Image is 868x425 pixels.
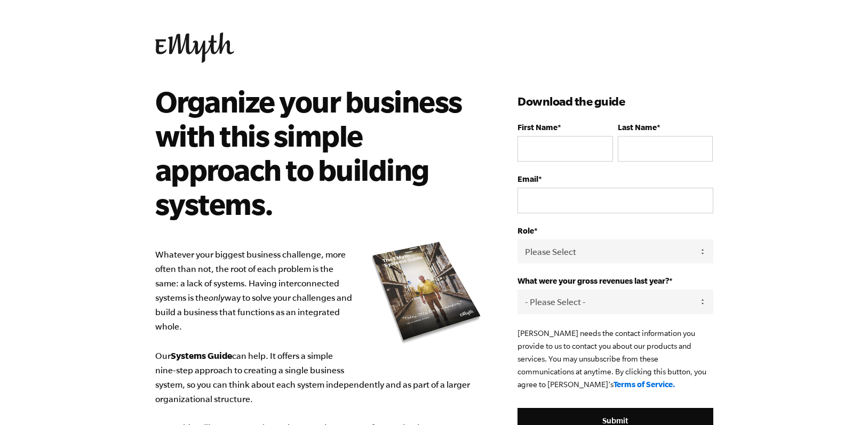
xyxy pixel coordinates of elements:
span: First Name [517,123,558,132]
span: Last Name [618,123,657,132]
span: Role [517,226,534,235]
img: EMyth [155,33,234,63]
img: e-myth systems guide organize your business [368,238,485,347]
p: [PERSON_NAME] needs the contact information you provide to us to contact you about our products a... [517,327,713,391]
b: Systems Guide [171,350,232,360]
i: only [209,293,225,302]
a: Terms of Service. [614,380,675,389]
span: What were your gross revenues last year? [517,276,669,285]
h3: Download the guide [517,93,713,110]
h2: Organize your business with this simple approach to building systems. [155,84,471,221]
span: Email [517,174,538,183]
